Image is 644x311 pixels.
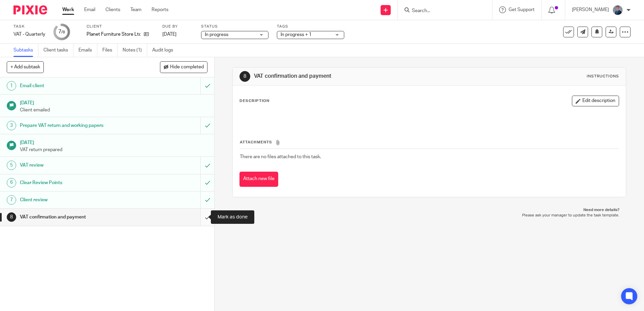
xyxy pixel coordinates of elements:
p: VAT return prepared [20,146,208,153]
a: Work [62,6,74,13]
h1: Client review [20,195,136,205]
p: Need more details? [239,207,619,213]
div: 7 [58,28,65,36]
img: DSC05254%20(1).jpg [612,5,623,15]
h1: Prepare VAT return and working papers [20,120,136,131]
h1: Clear Review Points [20,178,136,188]
img: Pixie [13,5,47,14]
div: 7 [7,195,16,205]
p: [PERSON_NAME] [572,6,609,13]
a: Reports [152,6,168,13]
span: [DATE] [162,32,176,37]
a: Clients [105,6,120,13]
div: 8 [239,71,250,82]
div: 3 [7,121,16,130]
a: Audit logs [152,44,178,57]
p: Client emailed [20,107,208,113]
label: Status [201,24,268,29]
span: Get Support [509,7,535,12]
a: Email [84,6,95,13]
label: Client [87,24,154,29]
div: 6 [7,178,16,187]
h1: [DATE] [20,138,208,146]
a: Notes (1) [123,44,147,57]
div: 8 [7,212,16,222]
button: Attach new file [239,172,278,187]
div: 1 [7,81,16,91]
a: Client tasks [43,44,73,57]
span: There are no files attached to this task. [240,154,321,159]
a: Subtasks [13,44,38,57]
div: VAT - Quarterly [13,31,45,38]
div: Instructions [587,74,619,79]
a: Emails [78,44,97,57]
a: Team [130,6,141,13]
p: Description [239,98,269,104]
span: Attachments [240,140,272,144]
h1: VAT confirmation and payment [254,73,444,80]
label: Due by [162,24,193,29]
input: Search [411,8,472,14]
h1: VAT confirmation and payment [20,212,136,222]
button: + Add subtask [7,61,44,73]
span: In progress + 1 [281,32,312,37]
div: 5 [7,161,16,170]
a: Files [102,44,118,57]
small: /8 [61,30,65,34]
label: Task [13,24,45,29]
span: In progress [205,32,228,37]
span: Hide completed [170,65,204,70]
p: Please ask your manager to update the task template. [239,213,619,218]
h1: VAT review [20,160,136,170]
h1: [DATE] [20,98,208,106]
p: Planet Furniture Store Ltd [87,31,140,38]
button: Edit description [572,96,619,106]
label: Tags [277,24,344,29]
button: Hide completed [160,61,207,73]
h1: Email client [20,81,136,91]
